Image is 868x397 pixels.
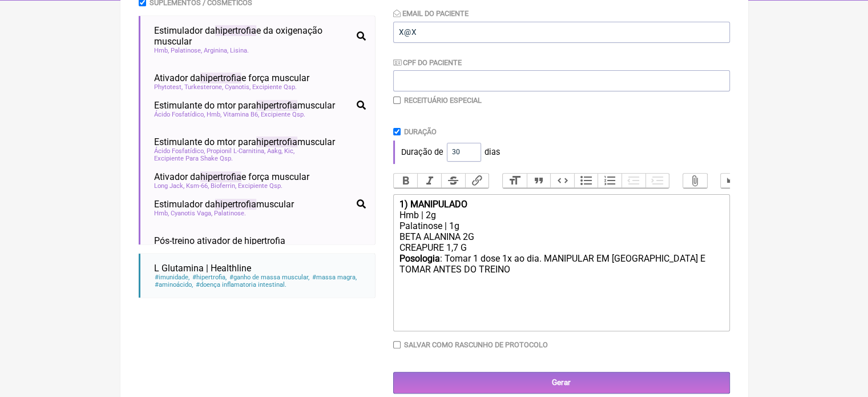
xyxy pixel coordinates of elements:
span: Estimulador da muscular [154,199,294,210]
span: doença inflamatoria intestinal [195,281,287,288]
span: Aakg [267,147,282,155]
button: Code [550,174,574,189]
button: Link [465,174,489,189]
label: Salvar como rascunho de Protocolo [404,340,548,349]
div: Palatinose | 1g [399,220,723,231]
span: Estimulador da e da oxigenação muscular [154,25,352,47]
strong: 1) MANIPULADO [399,199,467,210]
span: Ativador da e força muscular [154,171,309,182]
span: Hmb [154,210,169,217]
button: Heading [503,174,527,189]
label: Duração [404,127,437,136]
span: dias [485,147,500,157]
span: Cyanotis Vaga [171,210,212,217]
label: Receituário Especial [404,96,482,105]
span: massa magra [312,274,357,281]
span: hipertrofia [192,274,227,281]
span: Palatinose [171,47,202,54]
button: Quote [527,174,551,189]
label: Email do Paciente [393,9,469,18]
span: Estimulante do mtor para muscular [154,100,335,111]
span: ganho de massa muscular [229,274,310,281]
button: Italic [417,174,441,189]
span: hipertrofia [256,100,297,111]
div: : Tomar 1 dose 1x ao dia. MANIPULAR EM [GEOGRAPHIC_DATA] E TOMAR ANTES DO TREINO [399,253,723,286]
button: Decrease Level [621,174,645,189]
span: L Glutamina | Healthline [154,263,251,274]
span: Ácido Fosfatídico [154,111,205,118]
span: Phytotest [154,83,183,91]
span: Duração de [401,147,443,157]
span: aminoácido [154,281,193,288]
span: Hmb [154,47,169,54]
span: imunidade [154,274,190,281]
span: Turkesterone [184,83,223,91]
span: hipertrofia [215,25,256,36]
span: Kic [284,147,294,155]
button: Bold [394,174,418,189]
span: Ativador da e força muscular [154,73,309,83]
span: Lisina [230,47,249,54]
strong: Posologia [399,253,439,264]
span: Propionil L-Carnitina [207,147,265,155]
button: Attach Files [683,174,707,189]
span: hipertrofia [215,199,256,210]
span: Vitamina B6 [223,111,259,118]
span: Long Jack [154,182,184,190]
label: CPF do Paciente [393,58,462,67]
span: Excipiente Qsp [252,83,297,91]
div: Hmb | 2g [399,210,723,220]
span: hipertrofia [256,137,297,147]
span: Excipiente Para Shake Qsp [154,155,233,162]
span: Hmb [207,111,221,118]
button: Numbers [597,174,621,189]
span: Arginina [204,47,228,54]
span: Palatinose [214,210,246,217]
button: Bullets [574,174,598,189]
span: hipertrofia [200,73,241,83]
span: Excipiente Qsp [261,111,305,118]
span: Bioferrin [211,182,236,190]
span: Excipiente Qsp [238,182,282,190]
span: hipertrofia [200,171,241,182]
span: Ksm-66 [186,182,209,190]
button: Increase Level [645,174,669,189]
div: BETA ALANINA 2G CREAPURE 1,7 G [399,231,723,253]
span: Cyanotis [225,83,251,91]
span: Pós-treino ativador de hipertrofia [154,235,285,246]
button: Strikethrough [441,174,465,189]
span: Estimulante do mtor para muscular [154,137,335,147]
span: Ácido Fosfatídico [154,147,205,155]
input: Gerar [393,372,730,393]
button: Undo [721,174,745,189]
